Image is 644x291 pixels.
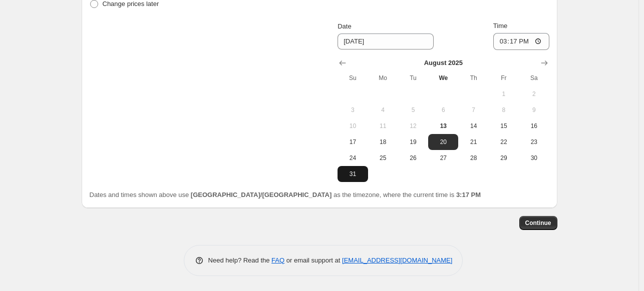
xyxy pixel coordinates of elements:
span: 19 [402,138,424,146]
span: 18 [372,138,394,146]
button: Sunday August 10 2025 [338,118,368,134]
span: Time [493,22,507,29]
span: 17 [342,138,364,146]
button: Wednesday August 6 2025 [428,102,458,118]
button: Monday August 11 2025 [368,118,398,134]
span: 13 [432,122,454,130]
span: 25 [372,154,394,162]
button: Sunday August 17 2025 [338,134,368,150]
button: Continue [519,216,557,230]
span: Dates and times shown above use as the timezone, where the current time is [90,191,481,198]
span: 16 [523,122,545,130]
th: Saturday [519,70,549,86]
span: 7 [462,106,484,114]
span: 20 [432,138,454,146]
button: Show previous month, July 2025 [336,56,350,70]
button: Sunday August 24 2025 [338,150,368,166]
span: 3 [342,106,364,114]
button: Thursday August 21 2025 [458,134,488,150]
span: 27 [432,154,454,162]
th: Thursday [458,70,488,86]
button: Wednesday August 27 2025 [428,150,458,166]
span: 22 [493,138,515,146]
span: 15 [493,122,515,130]
button: Tuesday August 12 2025 [398,118,428,134]
span: 9 [523,106,545,114]
a: [EMAIL_ADDRESS][DOMAIN_NAME] [342,256,452,264]
span: We [432,74,454,82]
button: Thursday August 7 2025 [458,102,488,118]
button: Tuesday August 19 2025 [398,134,428,150]
span: 29 [493,154,515,162]
button: Friday August 15 2025 [489,118,519,134]
span: 12 [402,122,424,130]
button: Friday August 8 2025 [489,102,519,118]
th: Tuesday [398,70,428,86]
span: 10 [342,122,364,130]
input: 8/13/2025 [338,33,434,49]
button: Saturday August 16 2025 [519,118,549,134]
span: Fr [493,74,515,82]
span: 23 [523,138,545,146]
button: Monday August 25 2025 [368,150,398,166]
span: Th [462,74,484,82]
span: 6 [432,106,454,114]
b: [GEOGRAPHIC_DATA]/[GEOGRAPHIC_DATA] [191,191,332,198]
button: Tuesday August 26 2025 [398,150,428,166]
button: Thursday August 28 2025 [458,150,488,166]
button: Monday August 4 2025 [368,102,398,118]
span: Su [342,74,364,82]
button: Sunday August 31 2025 [338,166,368,182]
span: Sa [523,74,545,82]
button: Saturday August 2 2025 [519,86,549,102]
span: 28 [462,154,484,162]
span: Mo [372,74,394,82]
span: 4 [372,106,394,114]
span: 26 [402,154,424,162]
th: Friday [489,70,519,86]
input: 12:00 [493,33,549,50]
button: Friday August 1 2025 [489,86,519,102]
button: Show next month, September 2025 [537,56,551,70]
b: 3:17 PM [456,191,481,198]
button: Saturday August 9 2025 [519,102,549,118]
span: or email support at [284,256,342,264]
span: 5 [402,106,424,114]
span: Need help? Read the [208,256,272,264]
th: Monday [368,70,398,86]
span: 24 [342,154,364,162]
button: Thursday August 14 2025 [458,118,488,134]
span: 1 [493,90,515,98]
span: 2 [523,90,545,98]
button: Friday August 22 2025 [489,134,519,150]
button: Today Wednesday August 13 2025 [428,118,458,134]
span: 8 [493,106,515,114]
span: Tu [402,74,424,82]
button: Saturday August 30 2025 [519,150,549,166]
th: Wednesday [428,70,458,86]
button: Sunday August 3 2025 [338,102,368,118]
span: 21 [462,138,484,146]
span: Date [338,22,351,30]
span: 14 [462,122,484,130]
span: 11 [372,122,394,130]
button: Tuesday August 5 2025 [398,102,428,118]
button: Saturday August 23 2025 [519,134,549,150]
th: Sunday [338,70,368,86]
span: 30 [523,154,545,162]
span: Continue [525,219,551,227]
a: FAQ [271,256,284,264]
button: Wednesday August 20 2025 [428,134,458,150]
button: Friday August 29 2025 [489,150,519,166]
button: Monday August 18 2025 [368,134,398,150]
span: 31 [342,170,364,178]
